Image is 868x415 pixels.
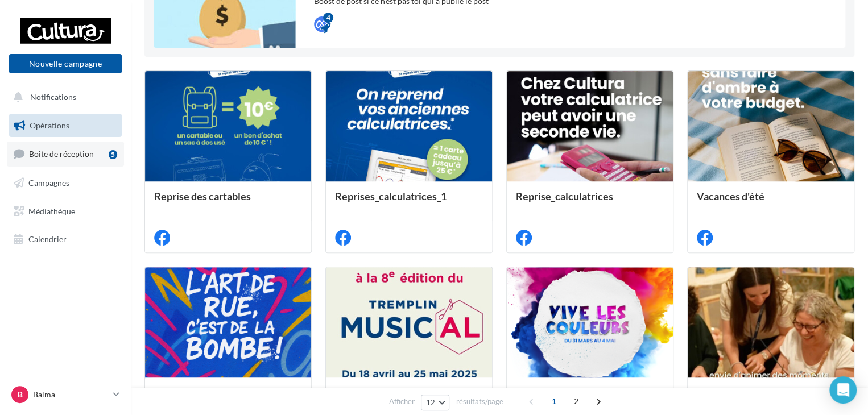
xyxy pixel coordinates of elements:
[829,376,857,404] div: Open Intercom Messenger
[7,85,119,109] button: Notifications
[18,389,23,400] span: B
[426,398,436,407] span: 12
[30,121,69,130] span: Opérations
[335,387,483,409] div: TREMPLIN MUSIC'AL
[516,190,664,213] div: Reprise_calculatrices
[7,227,124,251] a: Calendrier
[28,178,69,188] span: Campagnes
[545,392,563,410] span: 1
[421,395,450,410] button: 12
[335,190,483,213] div: Reprises_calculatrices_1
[7,171,124,195] a: Campagnes
[154,387,302,409] div: OP Arts urbains
[697,387,845,409] div: Recrutement animateurs
[28,206,75,215] span: Médiathèque
[9,54,122,73] button: Nouvelle campagne
[7,142,124,166] a: Boîte de réception5
[9,384,122,405] a: B Balma
[29,149,94,159] span: Boîte de réception
[389,396,415,407] span: Afficher
[30,92,76,102] span: Notifications
[33,389,109,400] p: Balma
[567,392,585,410] span: 2
[28,234,67,244] span: Calendrier
[697,190,845,213] div: Vacances d'été
[516,387,664,409] div: OP Vive les couleurs
[109,150,117,159] div: 5
[7,114,124,138] a: Opérations
[7,200,124,223] a: Médiathèque
[456,396,503,407] span: résultats/page
[323,13,333,23] div: 4
[154,190,302,213] div: Reprise des cartables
